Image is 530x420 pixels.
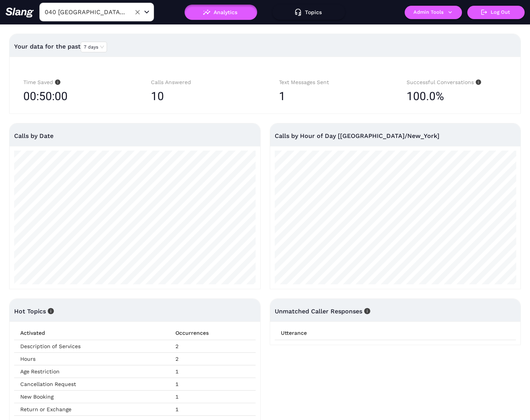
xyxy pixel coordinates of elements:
[169,378,256,391] td: 1
[14,308,54,315] span: Hot Topics
[405,6,462,19] button: Admin Tools
[23,87,68,106] span: 00:50:00
[169,353,256,365] td: 2
[84,42,104,52] span: 7 days
[14,378,169,391] td: Cancellation Request
[169,365,256,378] td: 1
[169,340,256,353] td: 2
[407,87,444,106] span: 100.0%
[467,6,525,19] button: Log Out
[132,7,143,18] button: Clear
[46,308,54,314] span: info-circle
[275,326,516,340] th: Utterance
[14,37,516,56] div: Your data for the past
[185,9,257,15] a: Analytics
[169,403,256,416] td: 1
[14,391,169,403] td: New Booking
[151,78,251,87] div: Calls Answered
[474,79,481,85] span: info-circle
[14,326,169,340] th: Activated
[275,123,516,148] div: Calls by Hour of Day [[GEOGRAPHIC_DATA]/New_York]
[14,353,169,365] td: Hours
[151,89,164,103] span: 10
[362,308,370,314] span: info-circle
[53,79,60,85] span: info-circle
[185,5,257,20] button: Analytics
[169,326,256,340] th: Occurrences
[169,391,256,403] td: 1
[14,123,256,148] div: Calls by Date
[279,78,379,87] div: Text Messages Sent
[14,365,169,378] td: Age Restriction
[407,79,481,85] span: Successful Conversations
[23,79,60,85] span: Time Saved
[275,308,370,315] span: Unmatched Caller Responses
[279,89,285,103] span: 1
[14,403,169,416] td: Return or Exchange
[14,340,169,353] td: Description of Services
[5,7,34,18] img: 623511267c55cb56e2f2a487_logo2.png
[272,5,345,20] button: Topics
[142,8,151,17] button: Open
